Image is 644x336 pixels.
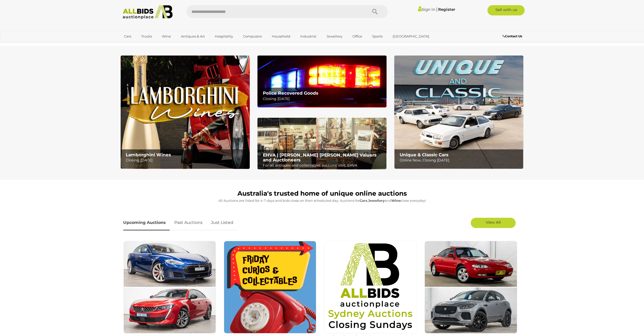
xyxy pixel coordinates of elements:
[503,33,523,39] a: Contact Us
[297,32,320,41] a: Industrial
[349,32,366,41] a: Office
[400,157,521,164] p: Online Now, Closing [DATE]
[418,7,435,12] a: Sign In
[394,56,523,169] img: Unique & Classic Cars
[436,6,437,12] span: |
[123,190,521,197] h1: Australia's trusted home of unique online auctions
[324,241,417,333] img: Sydney Sunday Auction
[257,118,387,170] img: EHVA | Evans Hastings Valuers and Auctioneers
[394,56,523,169] a: Unique & Classic Cars Unique & Classic Cars Online Now, Closing [DATE]
[268,32,294,41] a: Household
[368,198,385,203] strong: Jewellery
[369,32,386,41] a: Sports
[212,32,236,41] a: Hospitality
[438,7,455,12] a: Register
[487,5,525,15] a: Sell with us
[207,215,237,230] a: Just Listed
[138,32,155,41] a: Trucks
[263,152,377,162] b: EHVA | [PERSON_NAME] [PERSON_NAME] Valuers and Auctioneers
[503,34,522,38] b: Contact Us
[360,198,367,203] strong: Cars
[123,241,216,333] img: Premium and Prestige Cars
[170,215,206,230] a: Past Auctions
[126,152,171,157] b: Lamborghini Wines
[425,241,517,333] img: Sydney Car Auctions
[121,56,250,169] img: Lamborghini Wines
[257,56,387,107] img: Police Recovered Goods
[123,198,521,204] p: All Auctions are listed for 4-7 days and bids close on their scheduled day. Auctions for , and cl...
[263,96,384,102] p: Closing [DATE]
[123,215,170,230] a: Upcoming Auctions
[126,157,247,164] p: Closing [DATE]
[120,5,176,19] img: Allbids.com.au
[159,32,174,41] a: Wine
[323,32,346,41] a: Jewellery
[400,152,448,157] b: Unique & Classic Cars
[486,220,501,225] span: View All
[263,90,318,96] b: Police Recovered Goods
[263,162,384,169] p: For all antiques and collectables auctions visit: EHVA
[121,56,250,169] a: Lamborghini Wines Lamborghini Wines Closing [DATE]
[362,5,388,18] button: Search
[389,32,432,41] a: [GEOGRAPHIC_DATA]
[178,32,208,41] a: Antiques & Art
[391,198,401,203] strong: Wine
[240,32,265,41] a: Computers
[121,32,134,41] a: Cars
[257,56,387,107] a: Police Recovered Goods Police Recovered Goods Closing [DATE]
[257,118,387,170] a: EHVA | Evans Hastings Valuers and Auctioneers EHVA | [PERSON_NAME] [PERSON_NAME] Valuers and Auct...
[471,218,516,228] a: View All
[224,241,316,333] img: Curios & Collectables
